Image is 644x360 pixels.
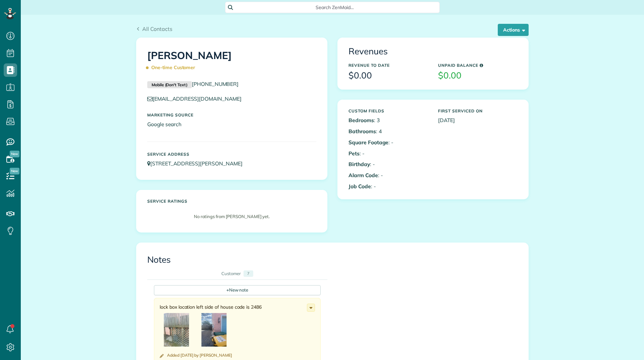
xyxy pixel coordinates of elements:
button: Actions [498,24,529,36]
time: Added [DATE] by [PERSON_NAME] [167,353,232,358]
a: All Contacts [136,25,172,33]
span: All Contacts [142,25,172,32]
div: New note [154,285,321,295]
h5: Service ratings [147,199,316,203]
a: [STREET_ADDRESS][PERSON_NAME] [147,160,249,167]
p: : - [348,150,428,157]
h3: Notes [147,255,518,265]
h5: Unpaid Balance [438,63,518,67]
img: airbnblockboxjpg [160,313,193,347]
p: No ratings from [PERSON_NAME] yet. [151,213,313,220]
span: + [226,287,229,293]
span: New [10,151,19,157]
div: Customer [221,270,241,277]
p: : - [348,160,428,168]
h1: [PERSON_NAME] [147,50,316,73]
h3: $0.00 [348,71,428,81]
b: Square Footage [348,139,388,146]
b: Pets [348,150,360,157]
h5: Marketing Source [147,113,316,117]
b: Alarm Code [348,172,378,178]
h5: Revenue to Date [348,63,428,67]
div: lock box location left side of house code is 2486 [160,304,307,349]
span: New [10,168,19,174]
p: : - [348,139,428,146]
img: airbnblockbox1jpg [197,313,231,347]
p: : - [348,183,428,190]
p: [DATE] [438,116,518,124]
b: Bedrooms [348,117,374,123]
b: Birthday [348,161,370,167]
div: 7 [244,270,253,277]
p: Google search [147,120,316,128]
a: [EMAIL_ADDRESS][DOMAIN_NAME] [147,95,248,102]
h5: Custom Fields [348,109,428,113]
h3: Revenues [348,47,518,56]
b: Job Code [348,183,371,190]
p: : - [348,171,428,179]
p: : 3 [348,116,428,124]
p: : 4 [348,127,428,135]
h3: $0.00 [438,71,518,81]
h5: First Serviced On [438,109,518,113]
a: Mobile (Don't Text)[PHONE_NUMBER] [147,81,238,87]
small: Mobile (Don't Text) [147,81,192,89]
b: Bathrooms [348,128,376,135]
span: One-time Customer [147,62,198,73]
h5: Service Address [147,152,316,156]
